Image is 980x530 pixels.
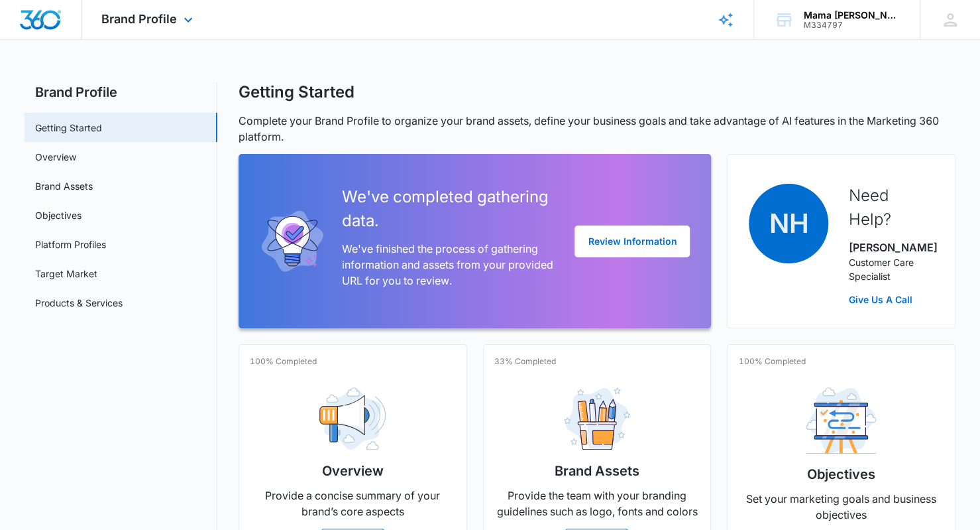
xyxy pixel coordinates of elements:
p: Set your marketing goals and business objectives [738,491,944,523]
span: Brand Profile [101,12,177,26]
p: Provide the team with your branding guidelines such as logo, fonts and colors [494,488,700,519]
h2: Brand Profile [25,82,217,102]
p: Complete your Brand Profile to organize your brand assets, define your business goals and take ad... [239,113,955,145]
p: 100% Completed [738,356,805,367]
p: 33% Completed [494,356,556,367]
h2: Need Help? [848,184,934,232]
button: Review Information [574,226,690,257]
p: 100% Completed [250,356,317,367]
a: Overview [35,150,76,164]
span: NH [749,184,828,263]
div: account id [804,21,900,30]
p: We've finished the process of gathering information and assets from your provided URL for you to ... [342,241,553,289]
div: account name [804,10,900,21]
a: Target Market [35,267,97,281]
a: Brand Assets [35,179,93,193]
a: Getting Started [35,121,102,135]
h2: We've completed gathering data. [342,185,553,233]
h2: Overview [322,461,384,481]
h1: Getting Started [239,82,354,102]
p: Customer Care Specialist [848,255,934,283]
h2: Brand Assets [555,461,639,481]
p: [PERSON_NAME] [848,239,934,255]
a: Products & Services [35,296,123,310]
a: Objectives [35,208,82,222]
p: Provide a concise summary of your brand’s core aspects [250,488,456,519]
a: Platform Profiles [35,237,106,251]
h2: Objectives [807,464,875,484]
a: Give Us A Call [848,293,934,306]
